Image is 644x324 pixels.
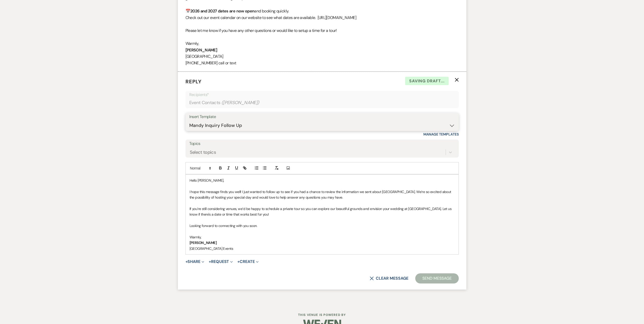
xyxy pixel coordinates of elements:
[185,27,459,34] p: Please let me know if you have any other questions or would like to setup a time for a tour!
[185,47,217,53] strong: [PERSON_NAME]
[185,40,459,47] p: Warmly,
[185,60,459,66] p: [PHONE_NUMBER] call or text
[185,260,188,264] span: +
[190,234,455,240] p: Warmly,
[209,260,211,264] span: +
[190,189,455,200] p: I hope this message finds you well! I just wanted to follow up to see if you had a chance to revi...
[185,8,459,14] p: 📅 and booking quickly.
[415,273,459,283] button: Send Message
[423,132,459,137] a: Manage Templates
[189,140,455,147] label: Topics
[190,178,455,183] p: Hello [PERSON_NAME],
[185,78,202,85] span: Reply
[185,260,204,264] button: Share
[190,223,455,228] p: Looking forward to connecting with you soon.
[237,260,258,264] button: Create
[185,53,459,60] p: [GEOGRAPHIC_DATA]
[209,260,233,264] button: Request
[189,91,455,98] p: Recipients*
[237,260,240,264] span: +
[405,77,449,85] span: Saving draft...
[190,240,217,245] strong: [PERSON_NAME]
[185,14,459,21] p: Check out our event calendar on our website to see what dates are available. [URL][DOMAIN_NAME]
[190,149,216,156] div: Select topics
[190,206,455,217] p: If you’re still considering venues, we’d be happy to schedule a private tour so you can explore o...
[190,8,255,14] strong: 2026 and 2027 dates are now open
[189,113,455,121] div: Insert Template
[190,246,455,251] p: [GEOGRAPHIC_DATA] Events
[221,99,259,106] span: ( [PERSON_NAME] )
[370,276,408,280] button: Clear message
[189,98,455,108] div: Event Contacts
